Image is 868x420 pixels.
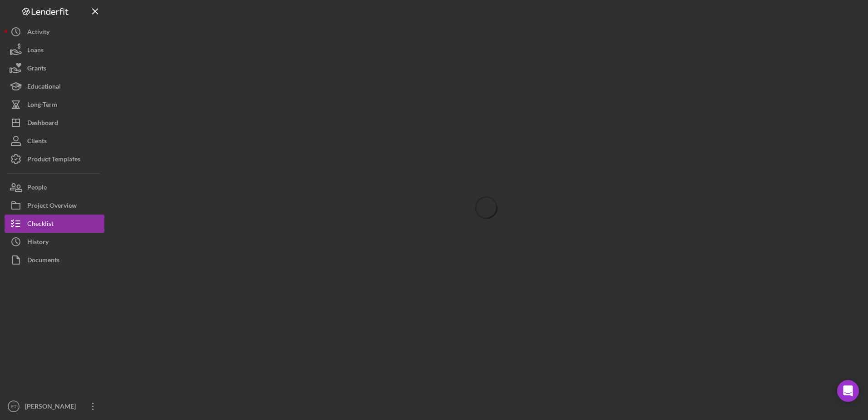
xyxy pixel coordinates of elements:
button: History [5,233,104,251]
button: Grants [5,59,104,77]
div: Product Templates [27,150,80,170]
div: Grants [27,59,46,80]
button: Loans [5,41,104,59]
div: Documents [27,251,59,271]
button: Activity [5,23,104,41]
button: Product Templates [5,150,104,168]
div: History [27,233,49,253]
div: Dashboard [27,114,58,134]
button: People [5,178,104,196]
button: Dashboard [5,114,104,132]
button: Documents [5,251,104,269]
text: ET [11,404,16,409]
div: Project Overview [27,196,77,217]
button: ET[PERSON_NAME] [5,397,104,415]
div: Loans [27,41,44,61]
div: Activity [27,23,49,43]
div: Open Intercom Messenger [837,380,859,402]
div: Educational [27,77,61,98]
button: Long-Term [5,95,104,114]
div: Checklist [27,215,54,235]
button: Project Overview [5,196,104,215]
button: Checklist [5,215,104,233]
div: Clients [27,132,47,152]
div: People [27,178,47,199]
div: Long-Term [27,95,57,116]
div: [PERSON_NAME] [23,397,82,418]
button: Clients [5,132,104,150]
button: Educational [5,77,104,95]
